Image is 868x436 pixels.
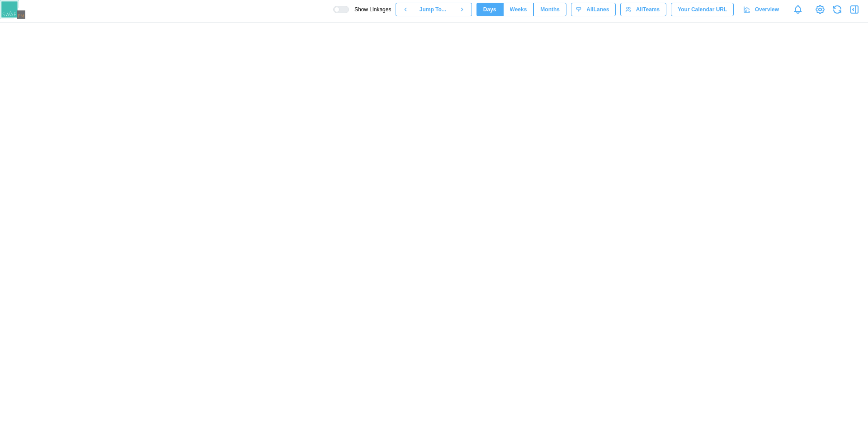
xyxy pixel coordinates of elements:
span: All Teams [636,3,660,16]
button: Weeks [503,3,534,16]
button: Months [533,3,566,16]
button: Days [476,3,503,16]
button: AllLanes [571,3,616,16]
a: View Project [814,3,826,16]
button: Jump To... [415,3,452,16]
span: Weeks [510,3,527,16]
span: Months [540,3,560,16]
span: Overview [755,3,779,16]
span: Days [483,3,496,16]
button: Open Drawer [848,3,861,16]
span: All Lanes [586,3,609,16]
a: Notifications [790,2,806,17]
button: Your Calendar URL [671,3,734,16]
button: Refresh Grid [831,3,844,16]
a: Overview [738,3,786,16]
button: AllTeams [620,3,666,16]
span: Show Linkages [349,6,391,13]
span: Jump To... [420,3,446,16]
span: Your Calendar URL [678,3,727,16]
